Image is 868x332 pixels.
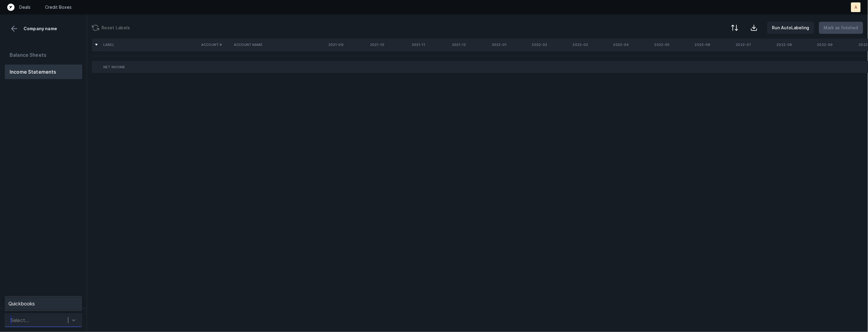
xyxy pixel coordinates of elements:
th: 2021-10 [346,39,387,51]
td: Net Income [101,61,199,73]
th: 2022-08 [754,39,795,51]
div: Company name [5,24,82,33]
button: Mark as finished [819,22,863,34]
th: 2022-02 [509,39,550,51]
th: 2022-04 [591,39,631,51]
th: 2022-06 [672,39,713,51]
th: 2022-01 [468,39,509,51]
button: Run AutoLabeling [767,22,814,34]
a: Deals [19,4,31,10]
div: Quickbooks [5,298,82,310]
a: Credit Boxes [45,4,72,10]
th: 2021-11 [387,39,428,51]
th: 2022-09 [795,39,835,51]
p: Run AutoLabeling [772,24,809,31]
th: Label [101,39,199,51]
th: 2022-05 [631,39,672,51]
th: 2021-12 [428,39,468,51]
button: Income Statements [5,65,82,79]
button: A [851,2,861,12]
th: 2021-09 [305,39,346,51]
th: 2022-03 [550,39,591,51]
button: Balance Sheets [5,48,82,62]
th: 2022-07 [713,39,754,51]
th: Account Name [231,39,305,51]
div: Select... [11,317,29,324]
p: Mark as finished [824,24,858,31]
p: A [855,4,857,10]
th: Account # [199,39,231,51]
